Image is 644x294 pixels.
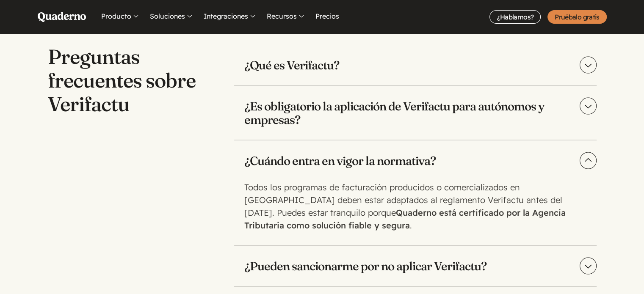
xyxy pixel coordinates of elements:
[234,86,597,140] summary: ¿Es obligatorio la aplicación de Verifactu para autónomos y empresas?
[234,246,597,286] summary: ¿Pueden sancionarme por no aplicar Verifactu?
[547,10,606,24] a: Pruébalo gratis
[48,45,200,116] h2: Preguntas frecuentes sobre Verifactu
[489,10,541,24] a: ¿Hablamos?
[244,181,583,232] p: Todos los programas de facturación producidos o comercializados en [GEOGRAPHIC_DATA] deben estar ...
[234,140,597,181] summary: ¿Cuándo entra en vigor la normativa?
[244,207,566,231] strong: Quaderno está certificado por la Agencia Tributaria como solución fiable y segura
[234,45,597,85] summary: ¿Qué es Verifactu?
